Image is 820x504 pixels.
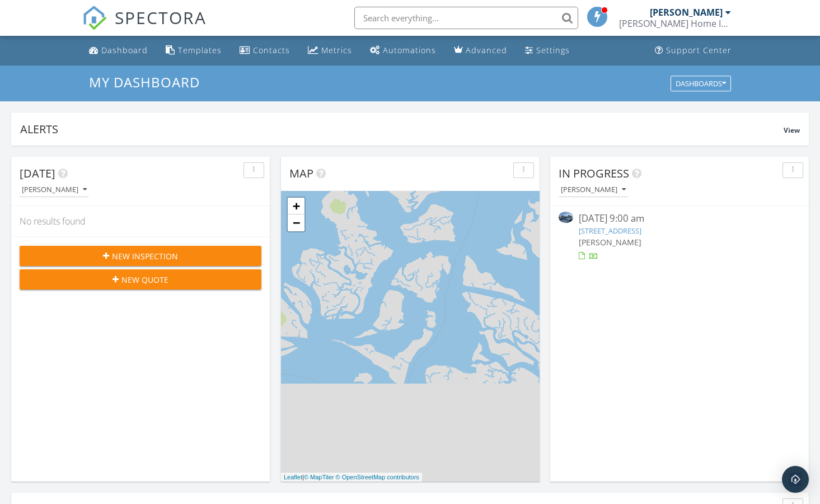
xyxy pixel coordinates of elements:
[161,40,226,61] a: Templates
[121,274,168,286] span: New Quote
[666,45,732,55] div: Support Center
[676,80,726,87] div: Dashboards
[366,40,441,61] a: Automations (Basic)
[82,6,107,30] img: The Best Home Inspection Software - Spectora
[336,474,419,480] a: © OpenStreetMap contributors
[521,40,574,61] a: Settings
[288,214,304,231] a: Zoom out
[20,183,89,198] button: [PERSON_NAME]
[579,237,641,248] span: [PERSON_NAME]
[281,473,422,482] div: |
[85,40,152,61] a: Dashboard
[89,73,200,91] span: My Dashboard
[20,269,261,290] button: New Quote
[559,212,800,262] a: [DATE] 9:00 am [STREET_ADDRESS] [PERSON_NAME]
[466,45,507,55] div: Advanced
[22,186,87,194] div: [PERSON_NAME]
[383,45,436,55] div: Automations
[288,198,304,214] a: Zoom in
[115,6,207,29] span: SPECTORA
[559,183,628,198] button: [PERSON_NAME]
[650,40,736,61] a: Support Center
[650,7,723,18] div: [PERSON_NAME]
[253,45,290,55] div: Contacts
[304,474,334,480] a: © MapTiler
[82,15,207,39] a: SPECTORA
[101,45,148,55] div: Dashboard
[20,246,261,266] button: New Inspection
[354,7,578,29] input: Search everything...
[784,125,800,135] span: View
[20,166,55,181] span: [DATE]
[289,166,313,181] span: Map
[579,212,780,226] div: [DATE] 9:00 am
[449,40,512,61] a: Advanced
[284,474,302,480] a: Leaflet
[20,122,784,137] div: Alerts
[559,212,573,222] img: 8951948%2Freports%2F5a6ae9cd-536f-4e51-af0c-d9c167df87f7%2Fcover_photos%2FHZ4zuImzFKVTFAJPxU6n%2F...
[561,186,626,194] div: [PERSON_NAME]
[619,18,731,29] div: Kane Home Inspection Services LLC
[536,45,570,55] div: Settings
[303,40,357,61] a: Metrics
[321,45,352,55] div: Metrics
[579,226,641,236] a: [STREET_ADDRESS]
[671,76,731,91] button: Dashboards
[559,166,629,181] span: In Progress
[178,45,222,55] div: Templates
[11,206,270,236] div: No results found
[112,250,178,262] span: New Inspection
[235,40,294,61] a: Contacts
[782,466,809,493] div: Open Intercom Messenger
